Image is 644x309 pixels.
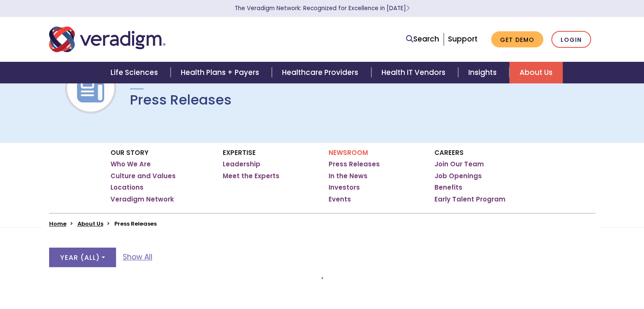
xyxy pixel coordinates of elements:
a: Insights [458,62,509,83]
a: About Us [77,220,103,228]
button: Year (All) [49,248,116,267]
a: The Veradigm Network: Recognized for Excellence in [DATE]Learn More [235,4,410,12]
a: Health IT Vendors [371,62,458,83]
a: About Us [509,62,563,83]
a: Events [329,195,351,204]
h1: Press Releases [130,92,232,108]
a: Locations [111,183,144,192]
a: Join Our Team [434,160,484,168]
a: Leadership [223,160,260,168]
a: In the News [329,172,368,180]
span: Learn More [406,4,410,12]
a: Show All [123,251,152,263]
a: Get Demo [491,31,543,48]
a: Support [448,34,478,44]
a: Login [551,31,591,48]
a: Veradigm Network [111,195,174,204]
a: Investors [329,183,360,192]
a: Who We Are [111,160,151,168]
img: Veradigm logo [49,25,166,53]
a: Job Openings [434,172,482,180]
a: Health Plans + Payers [171,62,272,83]
nav: Pagination Controls [321,277,323,286]
a: Early Talent Program [434,195,506,204]
a: Home [49,220,66,228]
a: Culture and Values [111,172,176,180]
a: Meet the Experts [223,172,279,180]
a: Healthcare Providers [272,62,371,83]
a: Benefits [434,183,462,192]
a: Life Sciences [100,62,171,83]
a: Press Releases [329,160,380,168]
a: Search [406,33,439,45]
